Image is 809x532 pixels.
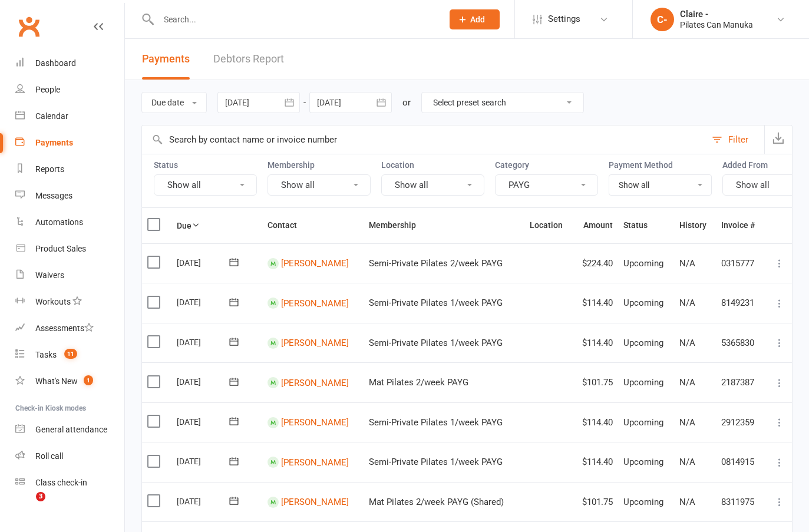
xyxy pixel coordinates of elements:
div: Automations [35,217,83,227]
a: Waivers [15,262,124,289]
span: Payments [142,52,190,65]
a: [PERSON_NAME] [281,417,349,428]
div: Waivers [35,270,64,280]
th: Contact [262,208,364,243]
a: Payments [15,130,124,156]
div: Roll call [35,451,63,461]
a: Workouts [15,289,124,315]
td: 5365830 [716,323,765,363]
a: What's New1 [15,368,124,395]
div: Assessments [35,323,94,333]
a: [PERSON_NAME] [281,258,349,269]
a: Product Sales [15,236,124,262]
div: General attendance [35,425,107,434]
a: Class kiosk mode [15,470,124,496]
div: [DATE] [177,333,231,351]
td: $114.40 [573,442,618,482]
a: [PERSON_NAME] [281,298,349,308]
th: Due [171,208,263,243]
th: History [674,208,716,243]
span: Semi-Private Pilates 2/week PAYG [369,258,503,269]
span: 3 [36,492,45,501]
a: [PERSON_NAME] [281,497,349,507]
td: 0315777 [716,243,765,283]
label: Payment Method [609,160,712,170]
input: Search by contact name or invoice number [142,125,706,154]
span: Semi-Private Pilates 1/week PAYG [369,457,503,467]
span: N/A [679,338,695,348]
div: Reports [35,164,64,174]
button: Show all [154,174,257,196]
span: Mat Pilates 2/week PAYG (Shared) [369,497,504,507]
span: Semi-Private Pilates 1/week PAYG [369,298,503,308]
td: $101.75 [573,482,618,522]
div: Filter [728,133,748,147]
label: Category [495,160,598,170]
div: Pilates Can Manuka [680,19,753,30]
td: 8311975 [716,482,765,522]
div: What's New [35,376,78,386]
div: Calendar [35,111,68,121]
div: Claire - [680,9,753,19]
div: [DATE] [177,492,231,510]
span: 1 [84,375,93,385]
input: Search... [155,11,434,28]
a: Tasks 11 [15,342,124,368]
span: N/A [679,298,695,308]
button: Payments [142,39,190,80]
div: Messages [35,191,72,200]
span: 11 [64,349,77,359]
th: Invoice # [716,208,765,243]
td: 2912359 [716,402,765,442]
a: People [15,77,124,103]
td: 2187387 [716,362,765,402]
div: Class check-in [35,478,87,487]
div: Workouts [35,297,71,306]
div: Dashboard [35,58,76,68]
td: $224.40 [573,243,618,283]
span: Mat Pilates 2/week PAYG [369,377,468,388]
a: [PERSON_NAME] [281,377,349,388]
a: Reports [15,156,124,183]
button: Filter [706,125,764,154]
iframe: Intercom live chat [12,492,40,520]
div: C- [650,8,674,31]
th: Location [524,208,573,243]
div: Product Sales [35,244,86,253]
div: Payments [35,138,73,147]
th: Status [618,208,674,243]
button: Due date [141,92,207,113]
div: Tasks [35,350,57,359]
td: $114.40 [573,323,618,363]
span: N/A [679,258,695,269]
span: Upcoming [623,457,663,467]
th: Amount [573,208,618,243]
div: [DATE] [177,412,231,431]
a: Clubworx [14,12,44,41]
span: Add [470,15,485,24]
a: Automations [15,209,124,236]
span: Settings [548,6,580,32]
button: Show all [268,174,371,196]
td: $114.40 [573,402,618,442]
label: Status [154,160,257,170]
button: Show all [381,174,484,196]
button: Add [450,9,500,29]
td: $101.75 [573,362,618,402]
span: Upcoming [623,417,663,428]
a: General attendance kiosk mode [15,417,124,443]
th: Membership [364,208,524,243]
div: or [402,95,411,110]
a: [PERSON_NAME] [281,338,349,348]
a: Debtors Report [213,39,284,80]
span: Upcoming [623,497,663,507]
span: Semi-Private Pilates 1/week PAYG [369,338,503,348]
a: Dashboard [15,50,124,77]
span: Upcoming [623,298,663,308]
span: N/A [679,497,695,507]
div: [DATE] [177,452,231,470]
div: [DATE] [177,253,231,272]
div: People [35,85,60,94]
span: N/A [679,377,695,388]
span: Upcoming [623,377,663,388]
